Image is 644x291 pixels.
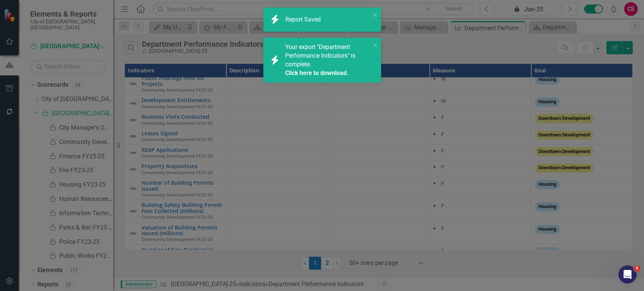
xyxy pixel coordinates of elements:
[285,15,323,24] div: Report Saved
[285,43,369,77] span: Your export "Department Performance Indicators" is complete.
[373,41,378,49] button: close
[285,69,349,77] a: Click here to download.
[618,265,636,283] iframe: Intercom live chat
[373,11,378,19] button: close
[634,265,640,271] span: 5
